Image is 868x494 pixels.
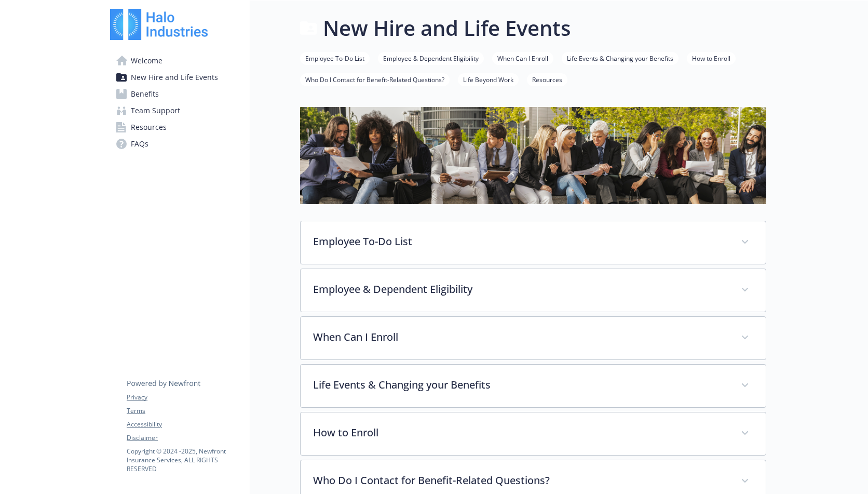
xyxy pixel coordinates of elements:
div: How to Enroll [301,412,766,455]
p: Employee To-Do List [313,234,728,249]
p: Life Events & Changing your Benefits [313,377,728,393]
span: Team Support [131,102,180,119]
p: Copyright © 2024 - 2025 , Newfront Insurance Services, ALL RIGHTS RESERVED [127,447,241,473]
a: Employee & Dependent Eligibility [378,53,484,63]
p: Employee & Dependent Eligibility [313,282,728,297]
h1: New Hire and Life Events [323,12,571,44]
a: Employee To-Do List [300,53,370,63]
div: Employee & Dependent Eligibility [301,269,766,312]
div: Life Events & Changing your Benefits [301,365,766,407]
a: Life Beyond Work [458,74,519,84]
a: Resources [527,74,567,84]
span: FAQs [131,136,148,152]
span: Welcome [131,52,162,69]
a: Accessibility [127,420,241,429]
a: Life Events & Changing your Benefits [562,53,679,63]
a: How to Enroll [687,53,736,63]
a: Benefits [110,86,241,102]
span: Resources [131,119,167,136]
div: When Can I Enroll [301,317,766,359]
span: New Hire and Life Events [131,69,218,86]
p: How to Enroll [313,425,728,440]
a: Who Do I Contact for Benefit-Related Questions? [300,74,450,84]
p: When Can I Enroll [313,329,728,345]
span: Benefits [131,86,159,102]
a: Team Support [110,102,241,119]
p: Who Do I Contact for Benefit-Related Questions? [313,473,728,488]
a: Terms [127,406,241,416]
a: Privacy [127,393,241,402]
a: FAQs [110,136,241,152]
div: Employee To-Do List [301,221,766,264]
a: Welcome [110,52,241,69]
a: New Hire and Life Events [110,69,241,86]
a: When Can I Enroll [492,53,553,63]
a: Resources [110,119,241,136]
a: Disclaimer [127,433,241,443]
img: new hire page banner [300,107,766,204]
